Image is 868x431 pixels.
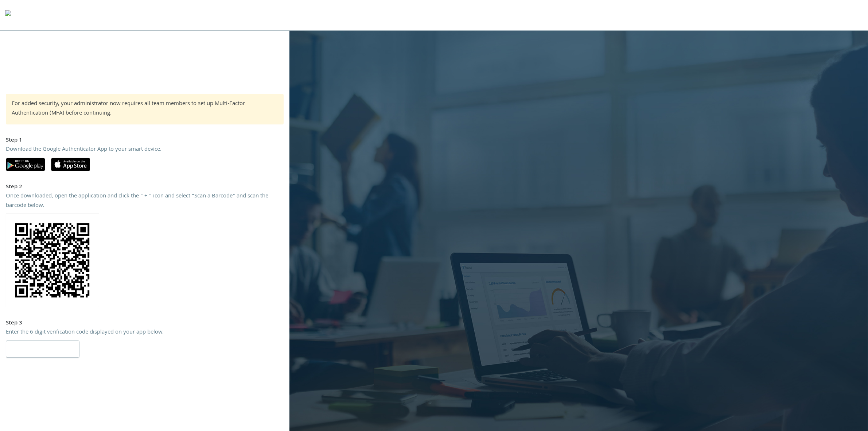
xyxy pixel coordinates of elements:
[6,328,284,338] div: Enter the 6 digit verification code displayed on your app below.
[51,158,90,171] img: apple-app-store.svg
[6,192,284,211] div: Once downloaded, open the application and click the “ + “ icon and select “Scan a Barcode” and sc...
[6,182,22,192] strong: Step 2
[6,214,99,307] img: azSo2pGWe1QAAAABJRU5ErkJggg==
[6,158,45,171] img: google-play.svg
[6,319,22,328] strong: Step 3
[6,136,22,145] strong: Step 1
[6,145,284,155] div: Download the Google Authenticator App to your smart device.
[12,100,278,118] div: For added security, your administrator now requires all team members to set up Multi-Factor Authe...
